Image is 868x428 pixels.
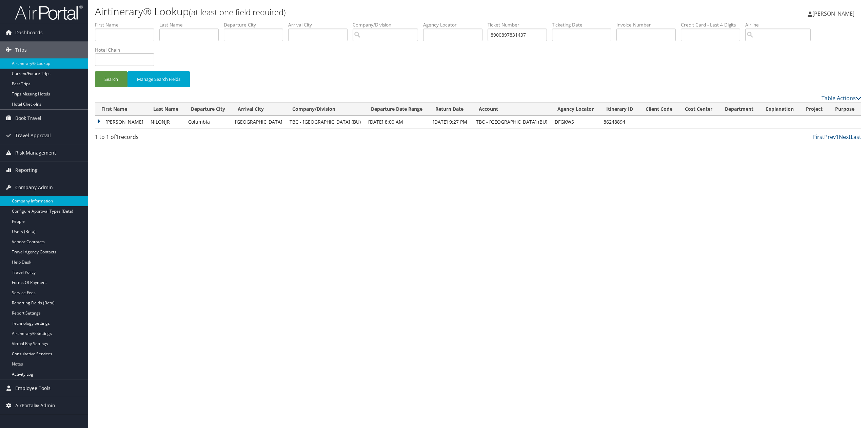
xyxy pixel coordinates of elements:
td: 86248894 [600,116,639,128]
th: Project: activate to sort column ascending [800,103,829,116]
th: Departure Date Range: activate to sort column descending [365,103,429,116]
label: First Name [95,21,159,28]
th: Company/Division [286,103,365,116]
a: Last [851,133,861,141]
label: Credit Card - Last 4 Digits [681,21,745,28]
td: DFGKWS [551,116,600,128]
th: Arrival City: activate to sort column ascending [232,103,286,116]
label: Invoice Number [616,21,681,28]
label: Company/Division [353,21,423,28]
th: Explanation: activate to sort column ascending [760,103,800,116]
th: Cost Center: activate to sort column ascending [679,103,719,116]
th: Departure City: activate to sort column ascending [185,103,232,116]
td: [GEOGRAPHIC_DATA] [232,116,286,128]
span: Dashboards [15,24,43,41]
span: AirPortal® Admin [15,397,55,414]
h1: Airtinerary® Lookup [95,4,606,19]
span: [PERSON_NAME] [812,10,854,17]
div: 1 to 1 of records [95,133,279,144]
span: Book Travel [15,110,41,127]
label: Airline [745,21,816,28]
label: Ticketing Date [552,21,616,28]
span: Company Admin [15,179,53,196]
th: Return Date: activate to sort column ascending [429,103,473,116]
th: Itinerary ID: activate to sort column ascending [600,103,639,116]
th: First Name: activate to sort column ascending [95,103,147,116]
label: Ticket Number [488,21,552,28]
a: [PERSON_NAME] [808,3,861,24]
td: [DATE] 8:00 AM [365,116,429,128]
button: Manage Search Fields [127,71,190,87]
span: Risk Management [15,144,56,161]
span: 1 [116,133,119,141]
span: Employee Tools [15,380,51,397]
button: Search [95,71,127,87]
label: Arrival City [288,21,353,28]
td: Columbia [185,116,232,128]
span: Trips [15,41,27,58]
a: Prev [824,133,836,141]
a: First [813,133,824,141]
a: Next [839,133,851,141]
a: Table Actions [822,94,861,102]
small: (at least one field required) [189,6,286,18]
label: Last Name [159,21,224,28]
th: Client Code: activate to sort column ascending [639,103,679,116]
label: Hotel Chain [95,47,159,53]
th: Purpose: activate to sort column ascending [829,103,861,116]
a: 1 [836,133,839,141]
td: [DATE] 9:27 PM [429,116,473,128]
td: NILONJR [147,116,185,128]
th: Department: activate to sort column ascending [719,103,760,116]
label: Agency Locator [423,21,488,28]
img: airportal-logo.png [15,4,83,20]
span: Reporting [15,162,38,179]
td: TBC - [GEOGRAPHIC_DATA] (BU) [473,116,551,128]
td: [PERSON_NAME] [95,116,147,128]
span: Travel Approval [15,127,51,144]
td: TBC - [GEOGRAPHIC_DATA] (BU) [286,116,365,128]
th: Agency Locator: activate to sort column ascending [551,103,600,116]
th: Account: activate to sort column ascending [473,103,551,116]
label: Departure City [224,21,288,28]
th: Last Name: activate to sort column ascending [147,103,185,116]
